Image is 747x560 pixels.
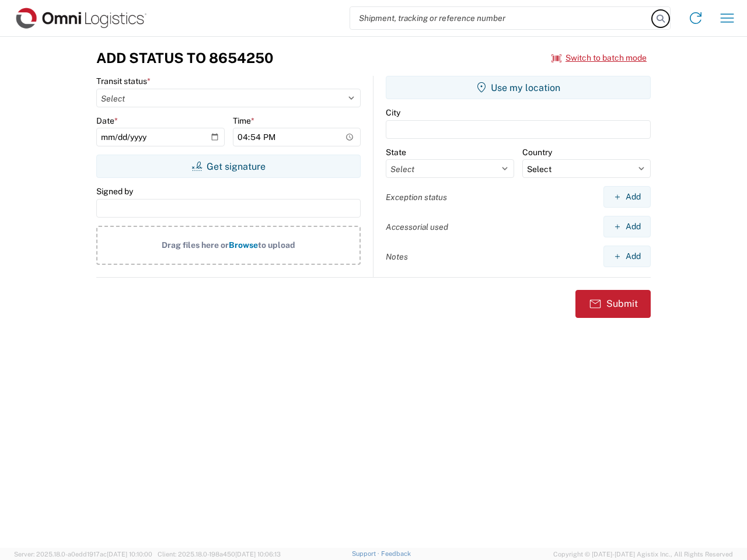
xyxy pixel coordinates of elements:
[522,147,552,157] label: Country
[603,246,651,267] button: Add
[551,48,647,68] button: Switch to batch mode
[229,240,258,250] span: Browse
[162,240,229,250] span: Drag files here or
[235,551,281,558] span: [DATE] 10:06:13
[386,107,400,118] label: City
[553,549,733,559] span: Copyright © [DATE]-[DATE] Agistix Inc., All Rights Reserved
[96,116,118,126] label: Date
[603,216,651,237] button: Add
[96,76,151,86] label: Transit status
[96,50,273,66] h3: Add Status to 8654250
[96,186,133,197] label: Signed by
[381,550,411,557] a: Feedback
[386,147,406,157] label: State
[386,222,448,232] label: Accessorial used
[158,551,281,558] span: Client: 2025.18.0-198a450
[107,551,152,558] span: [DATE] 10:10:00
[386,192,447,202] label: Exception status
[603,186,651,208] button: Add
[14,551,152,558] span: Server: 2025.18.0-a0edd1917ac
[233,116,254,126] label: Time
[258,240,295,250] span: to upload
[575,290,651,318] button: Submit
[352,550,381,557] a: Support
[96,155,361,178] button: Get signature
[350,7,652,29] input: Shipment, tracking or reference number
[386,251,408,262] label: Notes
[386,76,651,99] button: Use my location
